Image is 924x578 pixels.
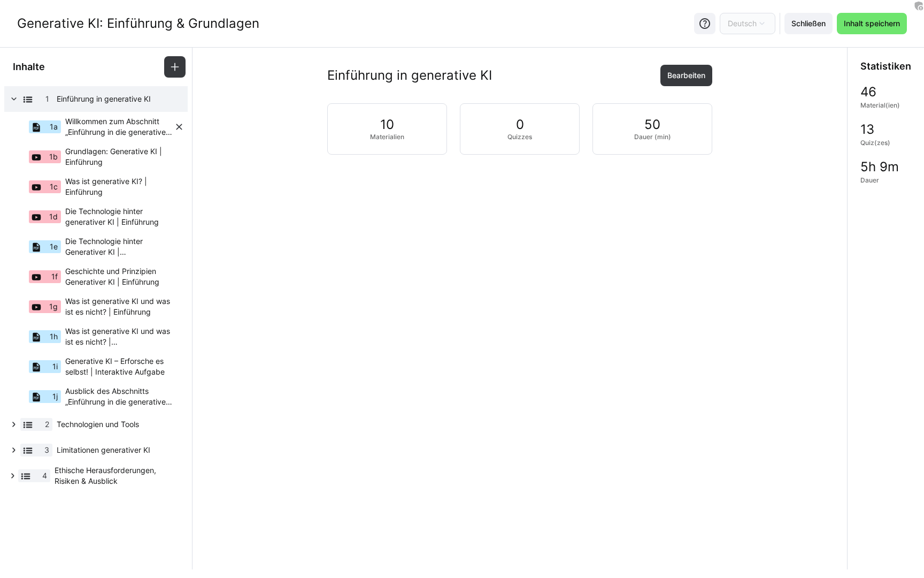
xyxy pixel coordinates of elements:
[370,133,404,141] p: Materialien
[44,445,49,455] span: 3
[660,65,712,86] button: Bearbeiten
[666,70,707,81] span: Bearbeiten
[45,94,49,104] span: 1
[50,181,58,192] span: 1c
[17,16,259,32] div: Generative KI: Einführung & Grundlagen
[634,133,671,141] p: Dauer (min)
[52,391,58,402] span: 1j
[380,117,394,133] h2: 10
[65,146,174,168] span: Grundlagen: Generative KI | Einführung
[784,13,833,34] button: Schließen
[49,301,58,312] span: 1g
[860,160,899,174] span: 5h 9m
[57,419,174,430] span: Technologien und Tools
[57,445,174,455] span: Limitationen generativer KI
[65,356,174,377] span: Generative KI – Erforsche es selbst! | Interaktive Aufgabe
[49,211,58,222] span: 1d
[65,116,174,138] span: Willkommen zum Abschnitt „Einführung in die generative KI"!
[42,470,47,481] span: 4
[860,101,900,110] span: Material(ien)
[49,151,58,162] span: 1b
[65,296,174,317] span: Was ist generative KI und was ist es nicht? | Einführung
[860,123,874,136] span: 13
[50,331,58,342] span: 1h
[507,133,532,141] p: Quizzes
[50,241,58,252] span: 1e
[837,13,907,34] button: Inhalt speichern
[13,61,45,73] h3: Inhalte
[50,121,58,132] span: 1a
[644,117,660,133] h2: 50
[65,326,174,347] span: Was ist generative KI und was ist es nicht? | Zusammenfassung
[57,94,174,104] span: Einführung in generative KI
[860,85,876,99] span: 46
[65,176,174,197] span: Was ist generative KI? | Einführung
[65,236,174,257] span: Die Technologie hinter Generativer KI | Zusammenfassung
[728,18,757,29] span: Deutsch
[65,266,174,287] span: Geschichte und Prinzipien Generativer KI | Einführung
[65,206,174,227] span: Die Technologie hinter generativer KI | Einführung
[51,271,58,282] span: 1f
[52,361,58,372] span: 1i
[860,139,890,147] span: Quiz(zes)
[516,117,524,133] h2: 0
[842,18,902,29] span: Inhalt speichern
[860,176,879,185] span: Dauer
[45,419,49,430] span: 2
[55,465,174,486] span: Ethische Herausforderungen, Risiken & Ausblick
[327,67,492,83] h2: Einführung in generative KI
[860,60,911,72] h3: Statistiken
[790,18,827,29] span: Schließen
[65,386,174,407] span: Ausblick des Abschnitts „Einführung in die generative KI"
